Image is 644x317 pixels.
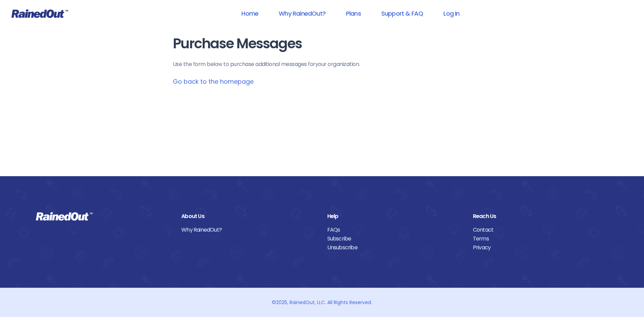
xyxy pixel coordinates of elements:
[181,212,317,221] div: About Us
[173,36,472,51] h1: Purchase Messages
[173,60,472,68] p: Use the form below to purchase additional messages for your organization .
[181,226,317,234] a: Why RainedOut?
[173,77,254,86] a: Go back to the homepage
[473,234,608,243] a: Terms
[435,6,468,21] a: Log In
[327,226,463,234] a: FAQs
[337,6,370,21] a: Plans
[327,212,463,221] div: Help
[327,234,463,243] a: Subscribe
[473,226,608,234] a: Contact
[473,243,608,252] a: Privacy
[270,6,334,21] a: Why RainedOut?
[473,212,608,221] div: Reach Us
[233,6,267,21] a: Home
[372,6,432,21] a: Support & FAQ
[327,243,463,252] a: Unsubscribe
